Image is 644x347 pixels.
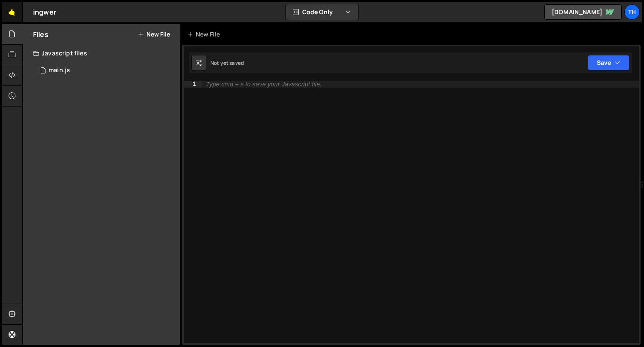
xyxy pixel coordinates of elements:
[23,45,180,62] div: Javascript files
[33,7,56,17] div: ingwer
[49,67,70,74] div: main.js
[588,55,629,70] button: Save
[210,59,244,67] div: Not yet saved
[544,4,622,20] a: [DOMAIN_NAME]
[184,81,202,88] div: 1
[33,30,49,39] h2: Files
[624,4,640,20] a: Th
[2,2,23,22] a: 🤙
[33,62,180,79] div: 16346/44192.js
[187,30,223,39] div: New File
[138,31,170,38] button: New File
[206,81,322,88] div: Type cmd + s to save your Javascript file.
[286,4,358,20] button: Code Only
